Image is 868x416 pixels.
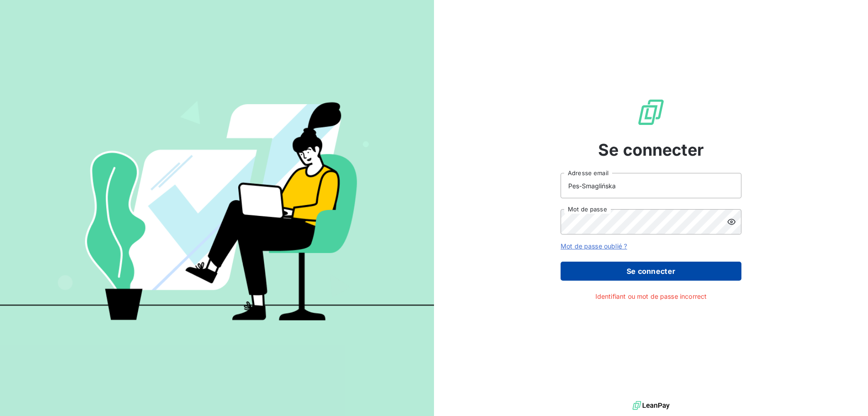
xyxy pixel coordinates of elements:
[632,399,670,412] img: logo
[598,138,704,162] span: Se connecter
[637,98,665,127] img: Logo LeanPay
[561,242,627,250] a: Mot de passe oublié ?
[595,292,707,301] span: Identifiant ou mot de passe incorrect
[561,262,741,281] button: Se connecter
[561,173,741,198] input: placeholder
